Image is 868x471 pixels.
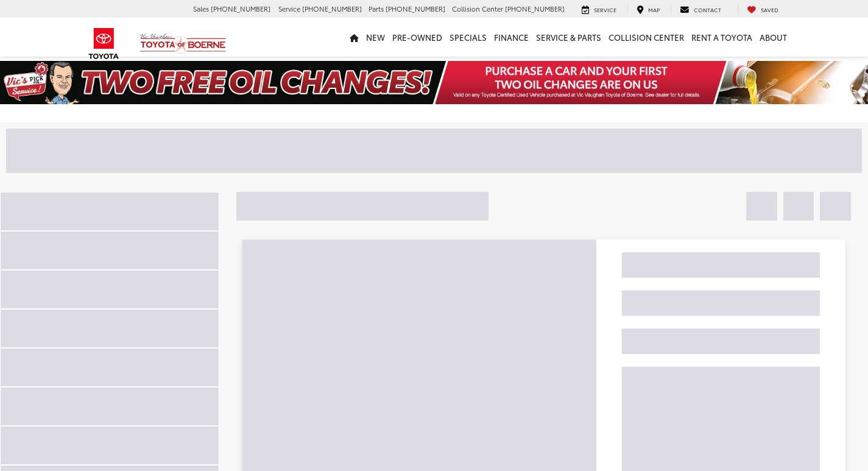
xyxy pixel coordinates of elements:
[211,4,270,13] span: [PHONE_NUMBER]
[490,18,532,57] a: Finance
[302,4,362,13] span: [PHONE_NUMBER]
[505,4,565,13] span: [PHONE_NUMBER]
[278,4,300,13] span: Service
[756,18,791,57] a: About
[452,4,503,13] span: Collision Center
[761,5,778,13] span: Saved
[738,5,788,15] a: My Saved Vehicles
[139,33,227,54] img: Vic Vaughan Toyota of Boerne
[605,18,688,57] a: Collision Center
[193,4,209,13] span: Sales
[81,24,127,63] img: Toyota
[694,5,721,13] span: Contact
[648,5,660,13] span: Map
[688,18,756,57] a: Rent a Toyota
[386,4,445,13] span: [PHONE_NUMBER]
[671,5,730,15] a: Contact
[369,4,384,13] span: Parts
[346,18,362,57] a: Home
[594,5,616,13] span: Service
[573,5,626,15] a: Service
[627,5,669,15] a: Map
[389,18,446,57] a: Pre-Owned
[362,18,389,57] a: New
[532,18,605,57] a: Service & Parts: Opens in a new tab
[446,18,490,57] a: Specials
